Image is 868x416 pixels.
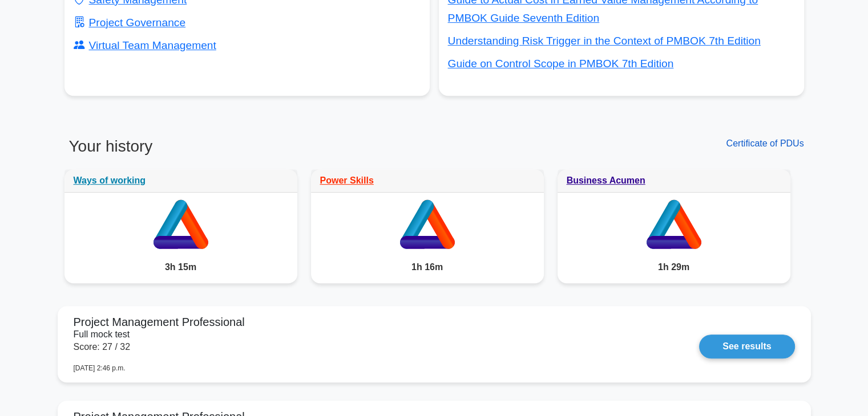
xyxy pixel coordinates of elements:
a: Project Governance [74,17,186,28]
a: See results [699,335,794,358]
a: Certificate of PDUs [726,138,804,148]
a: Business Acumen [567,176,645,185]
a: Power Skills [320,176,374,185]
div: 1h 16m [311,251,544,283]
div: 3h 15m [64,251,297,283]
h3: Your history [64,137,427,165]
a: Guide on Control Scope in PMBOK 7th Edition [448,58,674,70]
div: 1h 29m [558,251,790,283]
a: Virtual Team Management [74,39,216,51]
a: Ways of working [74,176,146,185]
a: Understanding Risk Trigger in the Context of PMBOK 7th Edition [448,35,761,47]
